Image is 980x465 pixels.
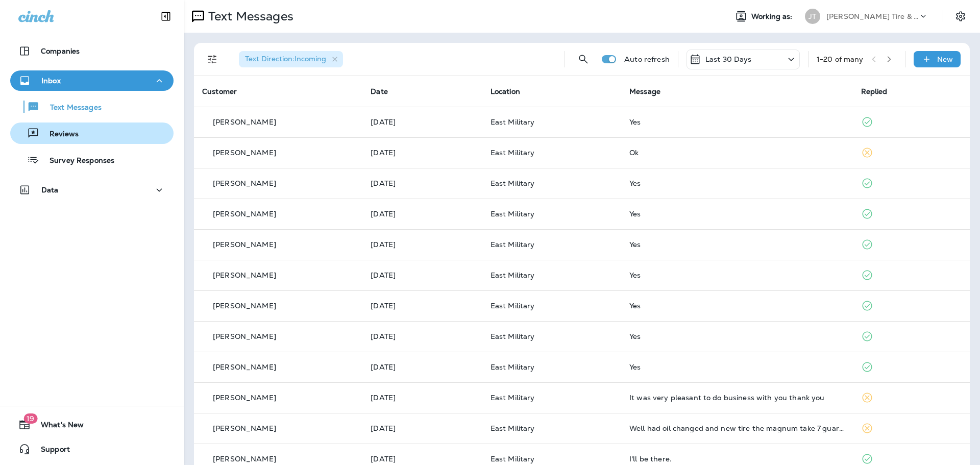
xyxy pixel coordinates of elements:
p: Sep 10, 2025 12:47 PM [371,455,474,463]
span: Location [491,87,520,96]
div: 1 - 20 of many [817,55,864,63]
div: Well had oil changed and new tire the magnum take 7 guards only put in 6 not too happy ! I've bee... [629,424,845,432]
p: [PERSON_NAME] [213,424,276,432]
p: Sep 10, 2025 04:55 PM [371,424,474,432]
p: Sep 11, 2025 11:41 AM [371,363,474,371]
p: [PERSON_NAME] [213,118,276,126]
div: Yes [629,240,845,249]
p: Sep 17, 2025 01:49 PM [371,240,474,249]
span: East Military [491,362,535,372]
p: Inbox [41,77,61,85]
button: Text Messages [10,96,174,117]
div: Text Direction:Incoming [239,51,343,67]
p: [PERSON_NAME] [213,455,276,463]
p: Reviews [39,130,79,139]
span: East Military [491,209,535,218]
button: 19What's New [10,414,174,435]
p: Survey Responses [39,156,114,166]
p: Text Messages [204,9,293,24]
p: [PERSON_NAME] Tire & Auto [826,12,918,20]
div: Ok [629,149,845,157]
span: East Military [491,117,535,127]
span: East Military [491,332,535,341]
p: Companies [41,47,80,55]
span: East Military [491,301,535,310]
span: East Military [491,393,535,402]
div: Yes [629,363,845,371]
button: Companies [10,41,174,61]
span: East Military [491,424,535,433]
span: Text Direction : Incoming [245,54,326,63]
p: Sep 18, 2025 12:47 PM [371,179,474,187]
p: Sep 18, 2025 07:18 PM [371,149,474,157]
button: Search Messages [573,49,594,69]
p: Sep 17, 2025 04:44 PM [371,210,474,218]
p: Data [41,186,59,194]
p: Sep 11, 2025 04:34 PM [371,332,474,340]
p: [PERSON_NAME] [213,363,276,371]
div: Yes [629,271,845,279]
span: What's New [31,421,84,433]
span: East Military [491,454,535,463]
p: [PERSON_NAME] [213,271,276,279]
p: Auto refresh [624,55,670,63]
button: Filters [202,49,223,69]
span: East Military [491,240,535,249]
div: Yes [629,302,845,310]
span: Replied [861,87,888,96]
p: [PERSON_NAME] [213,179,276,187]
span: East Military [491,148,535,157]
button: Settings [951,7,970,26]
p: Sep 14, 2025 09:26 AM [371,302,474,310]
button: Support [10,439,174,459]
div: Yes [629,332,845,340]
p: Sep 21, 2025 09:10 AM [371,118,474,126]
p: Last 30 Days [705,55,752,63]
button: Collapse Sidebar [152,6,180,27]
span: East Military [491,179,535,188]
p: New [937,55,953,63]
p: [PERSON_NAME] [213,302,276,310]
button: Data [10,180,174,200]
div: Yes [629,118,845,126]
span: East Military [491,271,535,280]
button: Survey Responses [10,149,174,170]
button: Reviews [10,123,174,144]
div: JT [805,9,820,24]
span: Customer [202,87,237,96]
span: Message [629,87,660,96]
span: Date [371,87,388,96]
button: Inbox [10,70,174,91]
p: Sep 16, 2025 03:07 PM [371,271,474,279]
span: Working as: [751,12,795,21]
p: Sep 10, 2025 05:47 PM [371,394,474,402]
p: [PERSON_NAME] [213,240,276,249]
span: 19 [23,413,37,424]
p: [PERSON_NAME] [213,210,276,218]
p: Text Messages [40,103,102,113]
p: [PERSON_NAME] [213,332,276,340]
p: [PERSON_NAME] [213,149,276,157]
span: Support [31,445,70,457]
div: It was very pleasant to do business with you thank you [629,394,845,402]
div: Yes [629,179,845,187]
div: I'll be there. [629,455,845,463]
div: Yes [629,210,845,218]
p: [PERSON_NAME] [213,394,276,402]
